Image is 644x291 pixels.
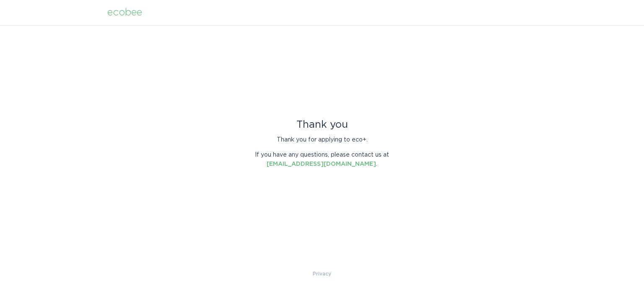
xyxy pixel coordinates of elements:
[249,150,395,169] p: If you have any questions, please contact us at .
[249,135,395,144] p: Thank you for applying to eco+.
[267,161,376,167] a: [EMAIL_ADDRESS][DOMAIN_NAME]
[249,120,395,129] div: Thank you
[107,8,142,17] div: ecobee
[313,269,331,278] a: Privacy Policy & Terms of Use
